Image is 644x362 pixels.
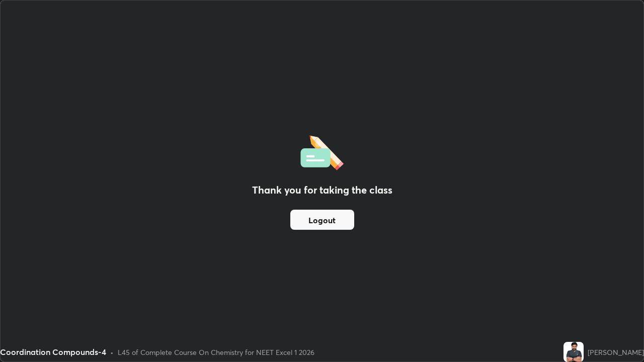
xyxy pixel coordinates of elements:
[290,210,354,230] button: Logout
[588,347,644,357] div: [PERSON_NAME]
[252,183,392,198] h2: Thank you for taking the class
[300,132,344,170] img: offlineFeedback.1438e8b3.svg
[110,347,114,357] div: •
[563,342,584,362] img: b678fab11c8e479983cbcbbb2042349f.jpg
[118,347,314,357] div: L45 of Complete Course On Chemistry for NEET Excel 1 2026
